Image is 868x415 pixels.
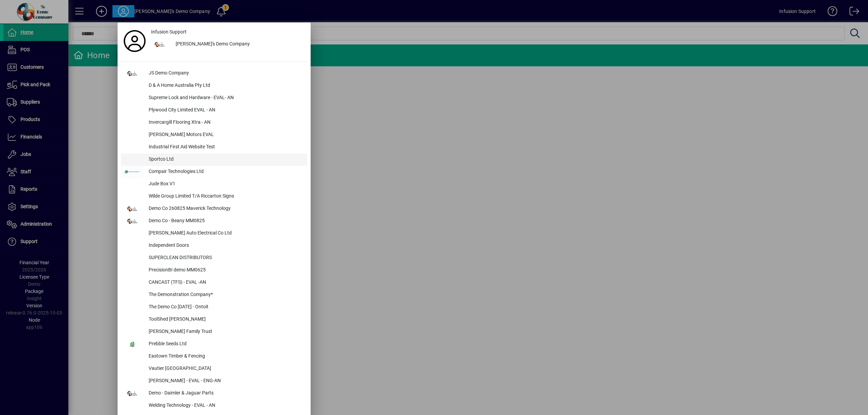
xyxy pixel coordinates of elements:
[143,277,307,289] div: CANCAST (TFS) - EVAL -AN
[143,92,307,104] div: Supreme Lock and Hardware - EVAL- AN
[143,215,307,227] div: Demo Co - Beany MM0825
[121,203,307,215] button: Demo Co 260825 Maverick Technology
[143,301,307,313] div: The Demo Co [DATE] - Ontoit
[121,387,307,400] button: Demo - Daimler & Jaguar Parts
[121,227,307,240] button: [PERSON_NAME] Auto Electrical Co Ltd
[121,264,307,277] button: PrecisionBI demo MM0625
[121,277,307,289] button: CANCAST (TFS) - EVAL -AN
[121,104,307,117] button: Plywood City Limited EVAL - AN
[121,400,307,412] button: Welding Technology - EVAL - AN
[121,80,307,92] button: D & A Home Australia Pty Ltd
[121,326,307,338] button: [PERSON_NAME] Family Trust
[121,338,307,350] button: Prebble Seeds Ltd
[143,153,307,166] div: Sportco Ltd
[143,141,307,153] div: Industrial First Aid Website Test
[121,166,307,178] button: Compair Technologies Ltd
[143,338,307,350] div: Prebble Seeds Ltd
[143,166,307,178] div: Compair Technologies Ltd
[121,178,307,190] button: Jude Box V1
[121,289,307,301] button: The Demonstration Company*
[170,38,307,51] div: [PERSON_NAME]'s Demo Company
[121,67,307,80] button: JS Demo Company
[143,313,307,326] div: ToolShed [PERSON_NAME]
[143,289,307,301] div: The Demonstration Company*
[143,264,307,277] div: PrecisionBI demo MM0625
[148,38,307,51] button: [PERSON_NAME]'s Demo Company
[143,80,307,92] div: D & A Home Australia Pty Ltd
[121,35,148,47] a: Profile
[121,129,307,141] button: [PERSON_NAME] Motors EVAL
[143,178,307,190] div: Jude Box V1
[121,141,307,153] button: Industrial First Aid Website Test
[143,129,307,141] div: [PERSON_NAME] Motors EVAL
[143,387,307,400] div: Demo - Daimler & Jaguar Parts
[121,190,307,203] button: Wilde Group Limited T/A Riccarton Signs
[143,227,307,240] div: [PERSON_NAME] Auto Electrical Co Ltd
[143,350,307,363] div: Eastown Timber & Fencing
[121,92,307,104] button: Supreme Lock and Hardware - EVAL- AN
[143,117,307,129] div: Invercargill Flooring Xtra - AN
[121,215,307,227] button: Demo Co - Beany MM0825
[148,26,307,38] a: Infusion Support
[151,28,187,36] span: Infusion Support
[143,326,307,338] div: [PERSON_NAME] Family Trust
[121,363,307,375] button: Vautier [GEOGRAPHIC_DATA]
[121,240,307,252] button: Independent Doors
[143,67,307,80] div: JS Demo Company
[143,400,307,412] div: Welding Technology - EVAL - AN
[143,252,307,264] div: SUPERCLEAN DISTRIBUTORS
[143,375,307,387] div: [PERSON_NAME] - EVAL - ENG-AN
[121,301,307,313] button: The Demo Co [DATE] - Ontoit
[143,240,307,252] div: Independent Doors
[121,117,307,129] button: Invercargill Flooring Xtra - AN
[143,203,307,215] div: Demo Co 260825 Maverick Technology
[121,313,307,326] button: ToolShed [PERSON_NAME]
[121,375,307,387] button: [PERSON_NAME] - EVAL - ENG-AN
[121,350,307,363] button: Eastown Timber & Fencing
[121,252,307,264] button: SUPERCLEAN DISTRIBUTORS
[143,363,307,375] div: Vautier [GEOGRAPHIC_DATA]
[143,190,307,203] div: Wilde Group Limited T/A Riccarton Signs
[143,104,307,117] div: Plywood City Limited EVAL - AN
[121,153,307,166] button: Sportco Ltd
